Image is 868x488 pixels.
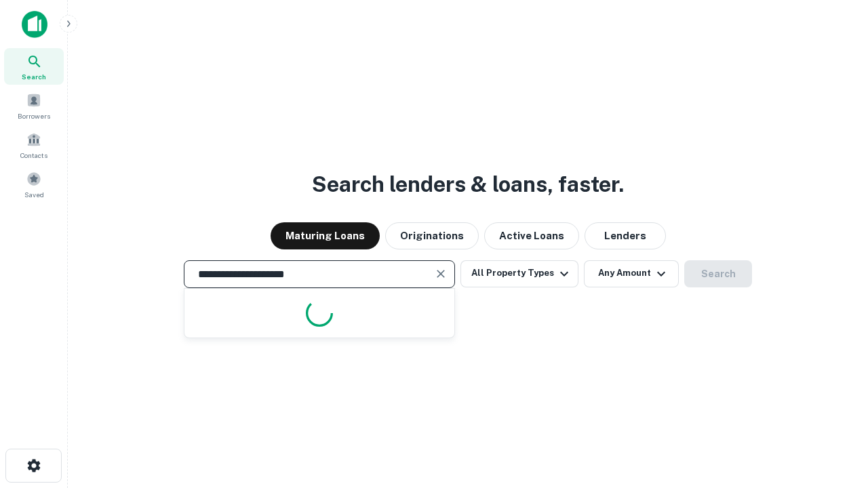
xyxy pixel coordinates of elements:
[385,222,479,249] button: Originations
[431,264,450,283] button: Clear
[271,222,380,249] button: Maturing Loans
[22,71,46,82] span: Search
[4,127,64,163] a: Contacts
[312,168,624,201] h3: Search lenders & loans, faster.
[22,11,47,38] img: capitalize-icon.png
[4,166,64,203] a: Saved
[24,189,44,200] span: Saved
[4,87,64,124] a: Borrowers
[460,260,578,287] button: All Property Types
[484,222,579,249] button: Active Loans
[800,380,868,445] iframe: Chat Widget
[584,260,679,287] button: Any Amount
[20,150,47,161] span: Contacts
[4,48,64,85] a: Search
[18,110,50,121] span: Borrowers
[585,222,666,249] button: Lenders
